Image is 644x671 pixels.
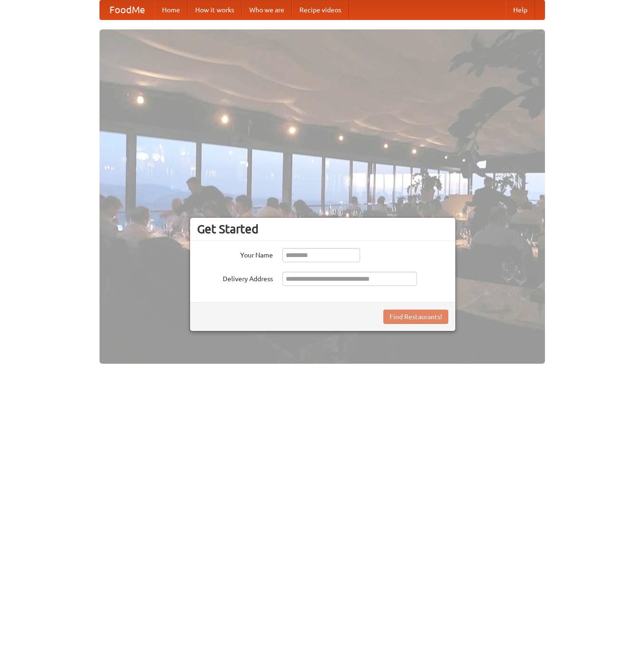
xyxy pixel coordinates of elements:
[197,222,448,236] h3: Get Started
[292,0,349,19] a: Recipe videos
[383,310,448,324] button: Find Restaurants!
[188,0,242,19] a: How it works
[197,248,273,260] label: Your Name
[100,0,154,19] a: FoodMe
[154,0,188,19] a: Home
[242,0,292,19] a: Who we are
[506,0,535,19] a: Help
[197,272,273,284] label: Delivery Address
